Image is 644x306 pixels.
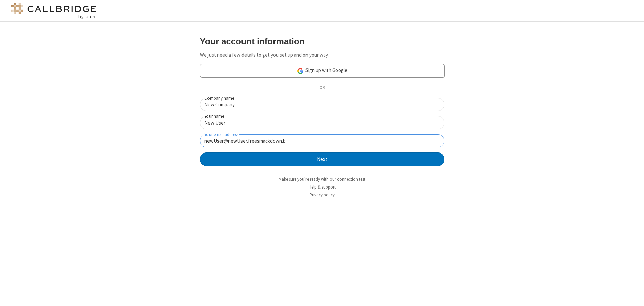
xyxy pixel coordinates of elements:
[309,184,336,190] a: Help & support
[200,51,444,59] p: We just need a few details to get you set up and on your way.
[200,152,444,166] button: Next
[317,83,327,93] span: OR
[200,64,444,77] a: Sign up with Google
[279,176,365,182] a: Make sure you're ready with our connection test
[10,3,98,19] img: logo@2x.png
[200,134,444,147] input: Your email address
[200,116,444,129] input: Your name
[200,37,444,46] h3: Your account information
[297,67,304,75] img: google-icon.png
[200,98,444,111] input: Company name
[310,192,335,198] a: Privacy policy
